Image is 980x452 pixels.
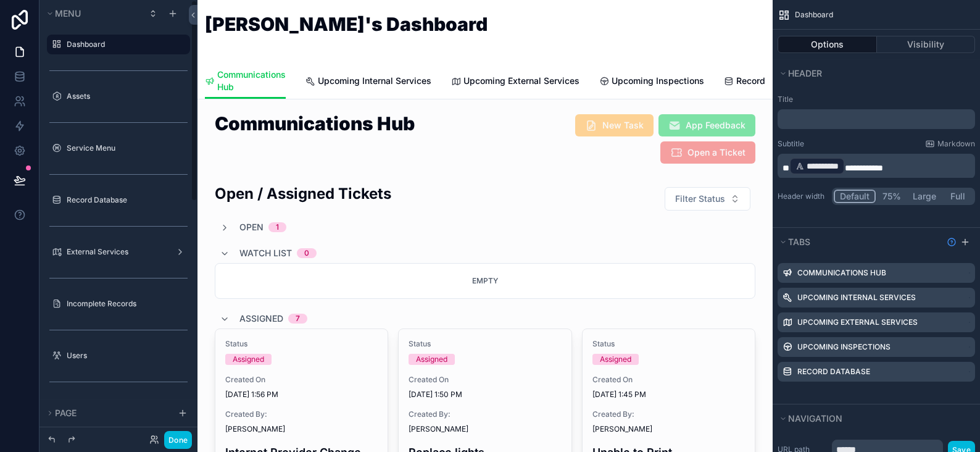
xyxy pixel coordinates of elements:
[795,10,833,20] span: Dashboard
[612,75,704,87] span: Upcoming Inspections
[797,317,918,327] label: Upcoming External Services
[164,431,192,449] button: Done
[67,195,183,205] label: Record Database
[937,139,975,149] span: Markdown
[788,236,810,247] span: Tabs
[318,75,431,87] span: Upcoming Internal Services
[797,293,916,303] label: Upcoming Internal Services
[778,36,877,53] button: Options
[778,233,942,251] button: Tabs
[451,70,579,94] a: Upcoming External Services
[67,299,183,309] label: Incomplete Records
[877,36,976,53] button: Visibility
[778,191,827,201] label: Header width
[778,65,968,82] button: Header
[217,69,286,93] span: Communications Hub
[834,190,876,203] button: Default
[463,75,579,87] span: Upcoming External Services
[599,70,704,94] a: Upcoming Inspections
[778,94,975,104] label: Title
[925,139,975,149] a: Markdown
[942,190,973,203] button: Full
[778,154,975,178] div: scrollable content
[788,68,822,78] span: Header
[947,237,957,247] svg: Show help information
[797,367,870,377] label: Record Database
[67,91,183,101] label: Assets
[205,15,488,33] h1: [PERSON_NAME]'s Dashboard
[205,64,286,99] a: Communications Hub
[67,143,183,153] label: Service Menu
[67,40,183,49] label: Dashboard
[797,342,891,352] label: Upcoming Inspections
[778,109,975,129] div: scrollable content
[55,8,81,19] span: Menu
[305,70,431,94] a: Upcoming Internal Services
[724,70,807,94] a: Record Database
[788,413,842,424] span: Navigation
[67,351,183,361] label: Users
[44,404,170,422] button: Page
[736,75,807,87] span: Record Database
[778,139,804,149] label: Subtitle
[797,268,886,278] label: Communications Hub
[907,190,942,203] button: Large
[778,410,968,427] button: Navigation
[876,190,907,203] button: 75%
[55,408,77,418] span: Page
[67,247,165,257] label: External Services
[44,5,141,22] button: Menu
